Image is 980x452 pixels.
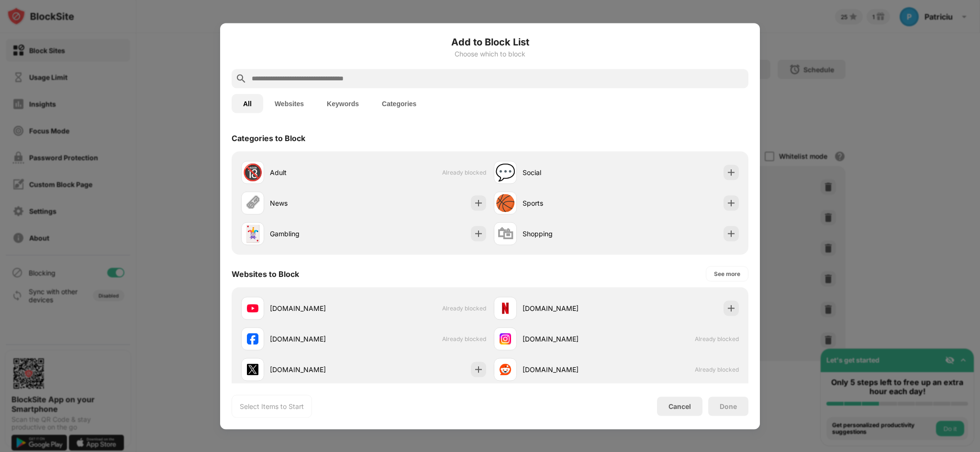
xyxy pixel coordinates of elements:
div: Websites to Block [232,269,299,278]
div: [DOMAIN_NAME] [270,334,364,344]
div: 🏀 [495,193,515,213]
span: Already blocked [442,305,486,312]
img: favicons [247,364,258,375]
div: Shopping [523,229,616,239]
div: 💬 [495,163,515,182]
img: favicons [247,302,258,314]
img: favicons [500,333,511,344]
div: [DOMAIN_NAME] [270,364,364,375]
span: Already blocked [695,335,739,342]
div: Categories to Block [232,133,305,143]
div: Gambling [270,229,364,239]
div: Choose which to block [232,50,748,57]
span: Already blocked [442,169,486,176]
button: Categories [370,94,428,113]
img: favicons [500,364,511,375]
img: search.svg [235,73,247,84]
div: 🔞 [243,163,263,182]
div: News [270,198,364,208]
div: 🗞 [245,193,261,213]
div: Sports [523,198,616,208]
div: 🛍 [497,224,513,243]
span: Already blocked [442,335,486,342]
button: Keywords [315,94,370,113]
div: Select Items to Start [240,401,304,411]
div: [DOMAIN_NAME] [523,364,616,375]
div: Adult [270,167,364,177]
h6: Add to Block List [232,34,748,49]
div: [DOMAIN_NAME] [523,334,616,344]
div: [DOMAIN_NAME] [270,303,364,313]
button: All [232,94,263,113]
button: Websites [263,94,315,113]
div: Cancel [668,402,691,410]
div: See more [714,269,740,278]
img: favicons [247,333,258,344]
div: 🃏 [243,224,263,243]
img: favicons [500,302,511,314]
div: Done [720,402,737,410]
span: Already blocked [695,366,739,373]
div: [DOMAIN_NAME] [523,303,616,313]
div: Social [523,167,616,177]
